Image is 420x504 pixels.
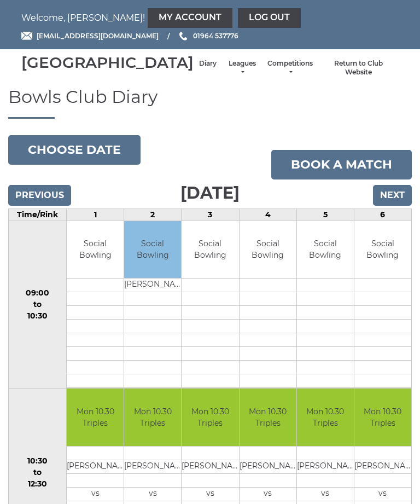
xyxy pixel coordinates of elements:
td: 6 [354,208,411,221]
td: vs [297,487,354,501]
td: Time/Rink [9,208,67,221]
a: Log out [238,8,301,28]
td: 1 [67,208,124,221]
td: [PERSON_NAME] [124,460,181,473]
a: Email [EMAIL_ADDRESS][DOMAIN_NAME] [21,31,159,41]
td: vs [354,487,411,501]
nav: Welcome, [PERSON_NAME]! [21,8,399,28]
td: Social Bowling [124,221,181,279]
td: [PERSON_NAME] [297,460,354,473]
td: Mon 10.30 Triples [67,389,124,446]
a: Leagues [227,59,256,77]
img: Phone us [179,32,187,40]
td: [PERSON_NAME] [67,460,124,473]
td: 5 [296,208,354,221]
td: vs [124,487,181,501]
h1: Bowls Club Diary [8,87,412,119]
td: Social Bowling [240,221,296,279]
button: Choose date [8,135,141,165]
td: 2 [124,208,182,221]
td: [PERSON_NAME] [182,460,238,473]
td: 3 [182,208,239,221]
td: Mon 10.30 Triples [240,389,296,446]
td: Social Bowling [67,221,124,279]
td: 4 [239,208,296,221]
a: Phone us 01964 537776 [178,31,238,41]
td: vs [67,487,124,501]
input: Next [373,185,412,206]
a: My Account [148,8,232,28]
img: Email [21,32,32,40]
td: Mon 10.30 Triples [182,389,238,446]
td: Social Bowling [297,221,354,279]
td: [PERSON_NAME] [124,279,181,292]
td: Social Bowling [354,221,411,279]
td: Mon 10.30 Triples [124,389,181,446]
td: Mon 10.30 Triples [297,389,354,446]
td: Mon 10.30 Triples [354,389,411,446]
td: [PERSON_NAME] [240,460,296,473]
a: Diary [199,59,217,68]
span: [EMAIL_ADDRESS][DOMAIN_NAME] [37,32,159,40]
a: Book a match [271,150,412,179]
td: Social Bowling [182,221,238,279]
td: [PERSON_NAME] [354,460,411,473]
td: vs [182,487,238,501]
a: Competitions [267,59,313,77]
div: [GEOGRAPHIC_DATA] [21,54,194,71]
input: Previous [8,185,71,206]
a: Return to Club Website [324,59,393,77]
span: 01964 537776 [193,32,238,40]
td: vs [240,487,296,501]
td: 09:00 to 10:30 [9,221,67,389]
